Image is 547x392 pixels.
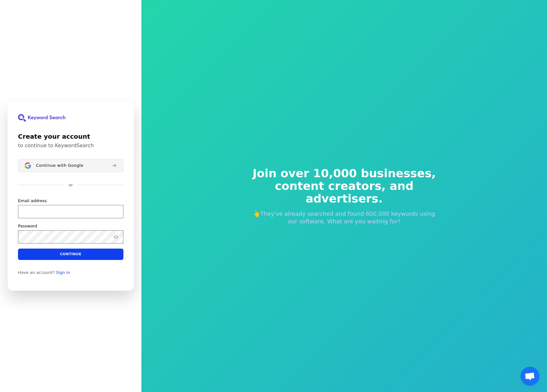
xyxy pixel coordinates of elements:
[18,198,47,203] label: Email address
[18,270,55,275] span: Have an account?
[18,114,65,122] img: KeywordSearch
[18,248,123,260] button: Continue
[18,142,123,149] p: to continue to KeywordSearch
[18,132,123,141] h1: Create your account
[248,180,440,205] span: content creators, and advertisers.
[36,163,83,168] span: Continue with Google
[56,270,70,275] a: Sign in
[248,210,440,225] p: 👆They've already searched and found 600,000 keywords using our software. What are you waiting for?
[18,159,123,172] button: Sign in with GoogleContinue with Google
[248,167,440,180] span: Join over 10,000 businesses,
[18,223,37,229] label: Password
[112,233,120,240] button: Show password
[25,162,31,169] img: Sign in with Google
[520,367,539,386] a: Open chat
[68,182,73,188] p: or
